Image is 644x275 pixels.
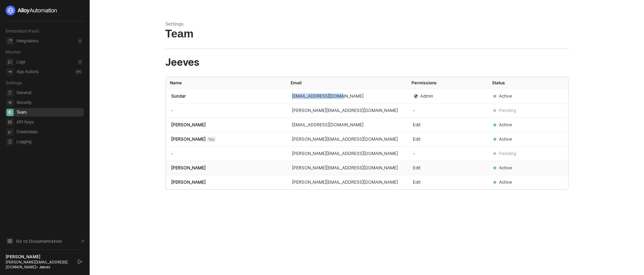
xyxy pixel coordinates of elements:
[171,179,281,185] div: [PERSON_NAME]
[16,238,62,244] span: Go to Documentation
[286,118,407,132] td: [EMAIL_ADDRESS][DOMAIN_NAME]
[6,6,57,15] img: logo
[499,165,512,171] div: Active
[165,57,199,68] span: Jeeves
[16,59,26,65] div: Logs
[499,136,512,142] div: Active
[165,21,569,27] div: Settings
[488,77,548,89] th: Status
[6,49,21,55] span: Monitor
[78,38,82,44] div: 0
[420,93,433,99] span: Admin
[286,89,407,104] td: [EMAIL_ADDRESS][DOMAIN_NAME]
[16,108,82,117] span: Team
[78,260,82,264] span: logout
[171,93,281,99] div: Sundar
[6,99,14,106] span: security
[16,98,82,107] span: Security
[171,108,281,113] div: -
[171,136,281,142] div: [PERSON_NAME]
[499,108,516,113] div: Pending
[407,77,488,89] th: Permissions
[75,69,82,75] div: 0 %
[413,179,482,185] div: Edit
[6,119,14,126] span: api-key
[6,128,14,136] span: credentials
[16,128,82,136] span: Credentials
[413,93,419,99] span: icon-admin
[6,237,84,245] a: Knowledge Base
[79,238,86,245] span: document-arrow
[171,151,281,156] div: -
[286,175,407,189] td: [PERSON_NAME][EMAIL_ADDRESS][DOMAIN_NAME]
[499,179,512,185] div: Active
[499,122,512,128] div: Active
[6,68,14,76] span: icon-app-actions
[165,27,569,40] div: Team
[166,77,286,89] th: Name
[6,260,71,269] div: [PERSON_NAME][EMAIL_ADDRESS][DOMAIN_NAME] • Jeeves
[16,89,82,97] span: General
[286,147,407,161] td: [PERSON_NAME][EMAIL_ADDRESS][DOMAIN_NAME]
[6,58,14,66] span: icon-logs
[413,165,482,171] div: Edit
[6,28,39,34] span: Embedded iPaaS
[413,108,482,113] div: -
[6,109,14,116] span: team
[16,38,39,44] div: Integrations
[16,137,82,146] span: Logging
[6,37,14,45] span: integrations
[171,165,281,171] div: [PERSON_NAME]
[171,122,281,128] div: [PERSON_NAME]
[6,254,71,260] div: [PERSON_NAME]
[6,89,14,97] span: general
[78,59,82,65] div: 0
[286,104,407,118] td: [PERSON_NAME][EMAIL_ADDRESS][DOMAIN_NAME]
[6,80,22,85] span: Settings
[16,118,82,126] span: API Keys
[413,136,482,142] div: Edit
[6,138,14,146] span: logging
[286,161,407,175] td: [PERSON_NAME][EMAIL_ADDRESS][DOMAIN_NAME]
[413,151,482,156] div: -
[413,122,482,128] div: Edit
[286,132,407,147] td: [PERSON_NAME][EMAIL_ADDRESS][DOMAIN_NAME]
[286,77,407,89] th: Email
[499,151,516,156] div: Pending
[16,69,39,75] div: App Actions
[6,6,84,15] a: logo
[207,137,216,142] span: You
[499,93,512,99] div: Active
[6,238,13,245] span: documentation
